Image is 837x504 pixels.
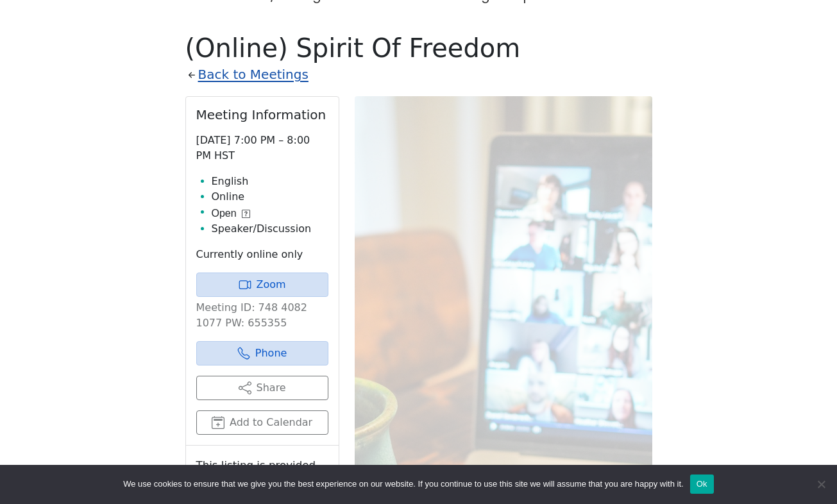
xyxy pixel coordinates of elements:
p: Currently online only [196,247,328,262]
span: Open [212,206,237,221]
a: Back to Meetings [198,63,309,86]
button: Add to Calendar [196,410,328,435]
button: Open [212,206,250,221]
li: English [212,174,328,189]
button: Ok [690,475,714,494]
li: Online [212,189,328,205]
small: This listing is provided by: [196,456,328,493]
li: Speaker/Discussion [212,221,328,237]
a: Zoom [196,273,328,297]
h1: (Online) Spirit Of Freedom [185,33,652,63]
h2: Meeting Information [196,107,328,122]
p: [DATE] 7:00 PM – 8:00 PM HST [196,133,328,164]
a: Phone [196,341,328,365]
p: Meeting ID: 748 4082 1077 PW: 655355 [196,300,328,331]
span: No [815,478,827,491]
button: Share [196,376,328,400]
span: We use cookies to ensure that we give you the best experience on our website. If you continue to ... [123,478,683,491]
